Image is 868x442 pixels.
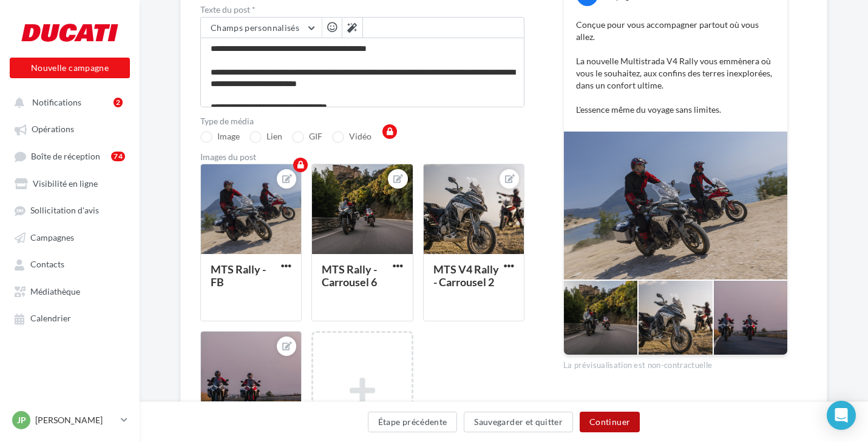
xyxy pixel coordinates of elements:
[32,97,81,107] span: Notifications
[35,414,116,426] p: [PERSON_NAME]
[32,124,74,135] span: Opérations
[114,98,123,107] div: 2
[7,91,127,113] button: Notifications 2
[563,355,788,371] div: La prévisualisation est non-contractuelle
[7,253,132,275] a: Contacts
[111,152,125,161] div: 74
[7,118,132,139] a: Opérations
[30,313,71,324] span: Calendrier
[464,412,573,432] button: Sauvegarder et quitter
[17,414,26,426] span: JP
[200,5,524,14] label: Texte du post *
[7,145,132,167] a: Boîte de réception74
[30,286,80,296] span: Médiathèque
[31,151,100,161] span: Boîte de réception
[322,263,377,289] div: MTS Rally - Carrousel 6
[30,232,74,243] span: Campagnes
[201,18,322,38] button: Champs personnalisés
[433,263,499,289] div: MTS V4 Rally - Carrousel 2
[30,206,99,216] span: Sollicitation d'avis
[580,412,640,432] button: Continuer
[200,117,524,126] label: Type de média
[30,260,64,270] span: Contacts
[7,307,132,329] a: Calendrier
[7,172,132,194] a: Visibilité en ligne
[211,263,266,289] div: MTS Rally - FB
[7,226,132,248] a: Campagnes
[827,401,856,430] div: Open Intercom Messenger
[211,22,299,33] span: Champs personnalisés
[7,199,132,221] a: Sollicitation d'avis
[7,280,132,302] a: Médiathèque
[200,153,524,161] div: Images du post
[10,58,130,78] button: Nouvelle campagne
[368,412,458,432] button: Étape précédente
[10,409,130,432] a: JP [PERSON_NAME]
[33,178,98,189] span: Visibilité en ligne
[576,19,775,116] p: Conçue pour vous accompagner partout où vous allez. La nouvelle Multistrada V4 Rally vous emmèner...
